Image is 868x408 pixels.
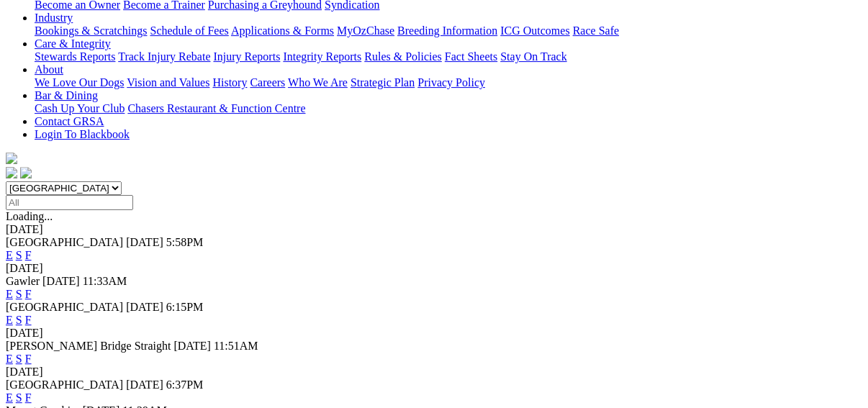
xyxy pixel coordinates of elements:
a: Chasers Restaurant & Function Centre [127,102,305,114]
div: Industry [35,24,862,37]
a: About [35,63,63,76]
div: [DATE] [6,327,862,340]
a: E [6,288,13,300]
span: 11:33AM [83,275,127,287]
a: F [25,391,32,404]
a: E [6,391,13,404]
a: We Love Our Dogs [35,76,124,89]
span: 6:37PM [166,378,204,391]
a: Stay On Track [500,50,566,63]
span: [DATE] [126,378,163,391]
a: Cash Up Your Club [35,102,125,114]
div: [DATE] [6,366,862,378]
div: [DATE] [6,223,862,236]
span: Loading... [6,210,53,222]
a: History [212,76,247,89]
span: Gawler [6,275,40,287]
span: 5:58PM [166,236,204,248]
span: 6:15PM [166,301,204,313]
a: F [25,353,32,365]
a: Breeding Information [397,24,497,37]
a: Care & Integrity [35,37,111,50]
a: Race Safe [572,24,618,37]
a: Rules & Policies [364,50,442,63]
img: logo-grsa-white.png [6,153,17,164]
a: S [16,288,22,300]
a: Stewards Reports [35,50,115,63]
a: E [6,314,13,326]
a: Contact GRSA [35,115,104,127]
a: Track Injury Rebate [118,50,210,63]
a: Vision and Values [127,76,209,89]
a: S [16,249,22,261]
span: [DATE] [126,301,163,313]
div: Care & Integrity [35,50,862,63]
div: [DATE] [6,262,862,275]
a: S [16,314,22,326]
a: Privacy Policy [417,76,485,89]
span: [GEOGRAPHIC_DATA] [6,236,123,248]
a: E [6,249,13,261]
span: [GEOGRAPHIC_DATA] [6,378,123,391]
a: F [25,249,32,261]
a: Login To Blackbook [35,128,130,140]
a: S [16,353,22,365]
a: Careers [250,76,285,89]
div: Bar & Dining [35,102,862,115]
span: [DATE] [126,236,163,248]
a: Schedule of Fees [150,24,228,37]
a: S [16,391,22,404]
a: Strategic Plan [351,76,415,89]
span: [DATE] [42,275,80,287]
div: About [35,76,862,89]
a: Fact Sheets [445,50,497,63]
a: Applications & Forms [231,24,334,37]
span: [DATE] [173,340,211,352]
a: F [25,288,32,300]
span: [GEOGRAPHIC_DATA] [6,301,123,313]
a: Injury Reports [213,50,280,63]
a: Bar & Dining [35,89,98,101]
a: E [6,353,13,365]
a: Who We Are [288,76,348,89]
span: 11:51AM [214,340,258,352]
span: [PERSON_NAME] Bridge Straight [6,340,171,352]
a: F [25,314,32,326]
img: twitter.svg [20,167,32,178]
a: ICG Outcomes [500,24,569,37]
a: MyOzChase [337,24,394,37]
a: Integrity Reports [283,50,361,63]
img: facebook.svg [6,167,17,178]
a: Bookings & Scratchings [35,24,147,37]
input: Select date [6,195,133,210]
a: Industry [35,12,73,24]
